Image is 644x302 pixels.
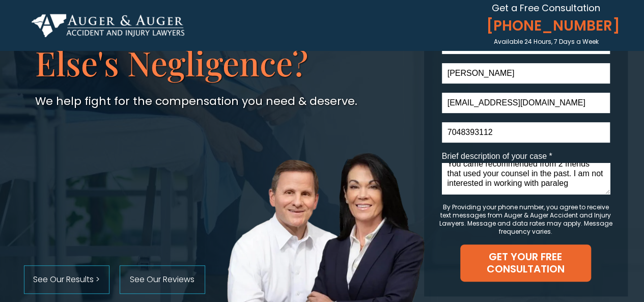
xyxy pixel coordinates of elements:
span: Available 24 Hours, 7 Days a Week [494,37,599,46]
img: Auger & Auger Accident and Injury Lawyers [32,14,184,37]
span: See Our Results > [24,274,109,284]
a: See Our Reviews [120,265,205,294]
span: Get a Free Consultation [492,2,600,14]
input: Email* [442,93,610,113]
span: [PHONE_NUMBER] [482,17,613,35]
a: See Our Results > [24,265,109,294]
span: GET YOUR FREE CONSULTATION [460,251,591,275]
a: [PHONE_NUMBER] [482,14,613,38]
span: We help fight for the compensation you need & deserve. [35,93,357,109]
span: Brief description of your case * [442,152,552,160]
span: By Providing your phone number, you agree to receive text messages from Auger & Auger Accident an... [439,203,612,236]
button: GET YOUR FREE CONSULTATION [460,244,591,282]
span: See Our Reviews [120,274,205,284]
input: Last Name* [442,63,610,84]
input: Phone* [442,122,610,143]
